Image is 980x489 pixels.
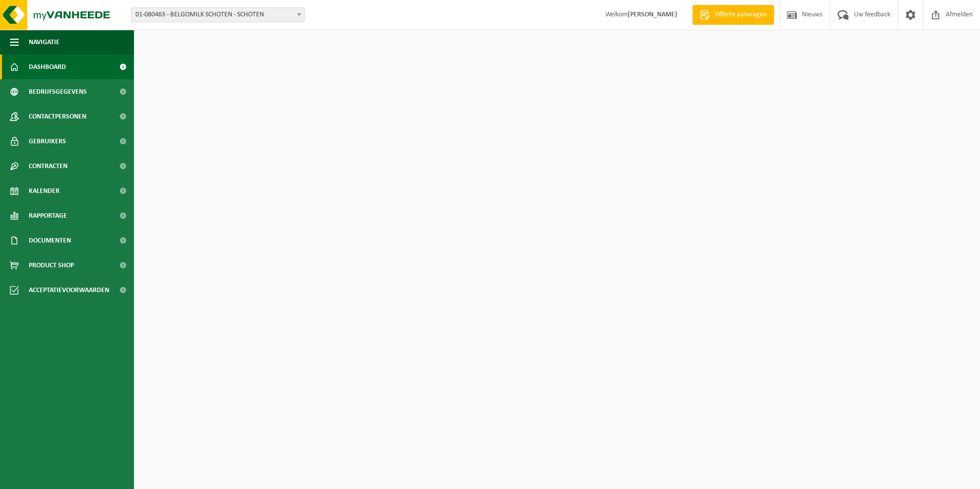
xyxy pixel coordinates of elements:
span: Acceptatievoorwaarden [29,278,109,303]
span: Product Shop [29,253,74,278]
span: Dashboard [29,55,66,79]
span: 01-080463 - BELGOMILK SCHOTEN - SCHOTEN [131,8,304,22]
span: Documenten [29,228,71,253]
span: Contactpersonen [29,104,86,129]
span: Kalender [29,179,60,203]
span: Contracten [29,154,67,179]
span: Navigatie [29,30,60,55]
span: Gebruikers [29,129,66,154]
span: 01-080463 - BELGOMILK SCHOTEN - SCHOTEN [131,7,305,22]
strong: [PERSON_NAME] [628,11,677,18]
span: Offerte aanvragen [713,10,769,20]
a: Offerte aanvragen [692,5,774,25]
span: Rapportage [29,203,67,228]
span: Bedrijfsgegevens [29,79,87,104]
